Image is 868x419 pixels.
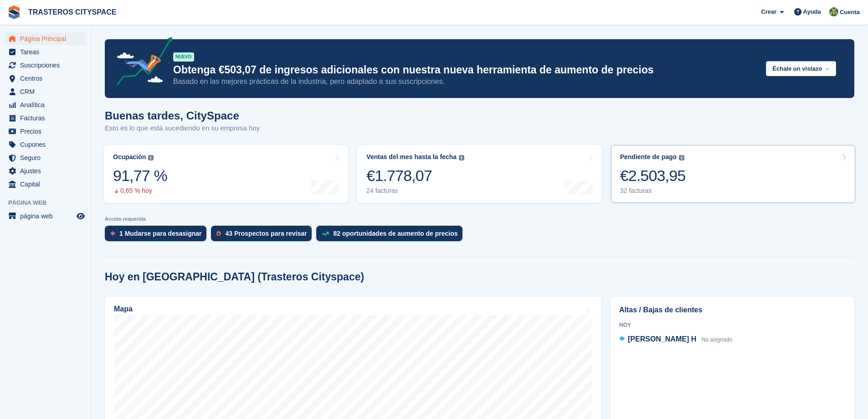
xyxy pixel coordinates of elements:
a: 1 Mudarse para desasignar [105,226,211,246]
p: Esto es lo que está sucediendo en su empresa hoy [105,123,260,134]
img: price-adjustments-announcement-icon-8257ccfd72463d97f412b2fc003d46551f7dbcb40ab6d574587a9cd5c0d94... [109,37,173,89]
div: 91,77 % [113,166,167,185]
a: menu [5,151,86,164]
div: 0,65 % hoy [113,187,167,195]
div: 32 facturas [620,187,686,195]
span: Ajustes [20,165,75,177]
a: menu [5,178,86,191]
span: Centros [20,72,75,85]
div: Pendiente de pago [620,153,677,161]
span: No asignado [702,336,732,343]
div: 24 facturas [366,187,464,195]
span: Facturas [20,112,75,124]
a: menú [5,210,86,222]
span: [PERSON_NAME] H [628,335,696,343]
div: Ocupación [113,153,146,161]
p: Obtenga €503,07 de ingresos adicionales con nuestra nueva herramienta de aumento de precios [173,63,759,77]
a: 43 Prospectos para revisar [211,226,316,246]
div: 1 Mudarse para desasignar [119,230,202,237]
span: CRM [20,85,75,98]
img: stora-icon-8386f47178a22dfd0bd8f6a31ec36ba5ce8667c1dd55bd0f319d3a0aa187defe.svg [7,5,21,19]
span: Suscripciones [20,59,75,72]
img: move_outs_to_deallocate_icon-f764333ba52eb49d3ac5e1228854f67142a1ed5810a6f6cc68b1a99e826820c5.svg [110,231,115,236]
a: menu [5,112,86,124]
div: 43 Prospectos para revisar [226,230,307,237]
div: €1.778,07 [366,166,464,185]
a: menu [5,98,86,111]
a: menu [5,72,86,85]
span: Seguro [20,151,75,164]
img: icon-info-grey-7440780725fd019a000dd9b08b2336e03edf1995a4989e88bcd33f0948082b44.svg [148,155,154,160]
a: [PERSON_NAME] H No asignado [619,334,732,346]
span: Cuenta [840,8,860,17]
img: icon-info-grey-7440780725fd019a000dd9b08b2336e03edf1995a4989e88bcd33f0948082b44.svg [679,155,684,160]
span: Precios [20,125,75,138]
a: menu [5,138,86,151]
a: Ocupación 91,77 % 0,65 % hoy [104,145,348,203]
p: Basado en las mejores prácticas de la industria, pero adaptado a sus suscripciones. [173,77,759,87]
a: 82 oportunidades de aumento de precios [316,226,467,246]
a: menu [5,165,86,177]
div: €2.503,95 [620,166,686,185]
img: CitySpace [829,7,838,16]
span: Página web [8,198,91,207]
h2: Altas / Bajas de clientes [619,305,846,316]
span: Cupones [20,138,75,151]
img: price_increase_opportunities-93ffe204e8149a01c8c9dc8f82e8f89637d9d84a8eef4429ea346261dce0b2c0.svg [322,232,329,236]
img: prospect-51fa495bee0391a8d652442698ab0144808aea92771e9ea1ae160a38d050c398.svg [216,231,221,236]
a: Vista previa de la tienda [75,211,86,222]
button: Échale un vistazo → [766,61,836,76]
span: página web [20,210,75,222]
h1: Buenas tardes, CitySpace [105,109,260,122]
span: Ayuda [803,7,821,16]
h2: Hoy en [GEOGRAPHIC_DATA] (Trasteros Cityspace) [105,271,364,283]
img: icon-info-grey-7440780725fd019a000dd9b08b2336e03edf1995a4989e88bcd33f0948082b44.svg [459,155,464,160]
a: menu [5,85,86,98]
h2: Mapa [114,305,133,313]
span: Capital [20,178,75,191]
a: Ventas del mes hasta la fecha €1.778,07 24 facturas [357,145,601,203]
a: menu [5,125,86,138]
a: menu [5,32,86,45]
div: NUEVO [173,52,194,62]
div: Ventas del mes hasta la fecha [366,153,457,161]
span: Página Principal [20,32,75,45]
a: menu [5,46,86,58]
span: Analítica [20,98,75,111]
span: Tareas [20,46,75,58]
p: Acción requerida [105,216,854,222]
div: Hoy [619,321,846,329]
a: Pendiente de pago €2.503,95 32 facturas [611,145,855,203]
a: menu [5,59,86,72]
span: Crear [761,7,776,16]
div: 82 oportunidades de aumento de precios [334,230,458,237]
a: TRASTEROS CITYSPACE [25,5,120,20]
